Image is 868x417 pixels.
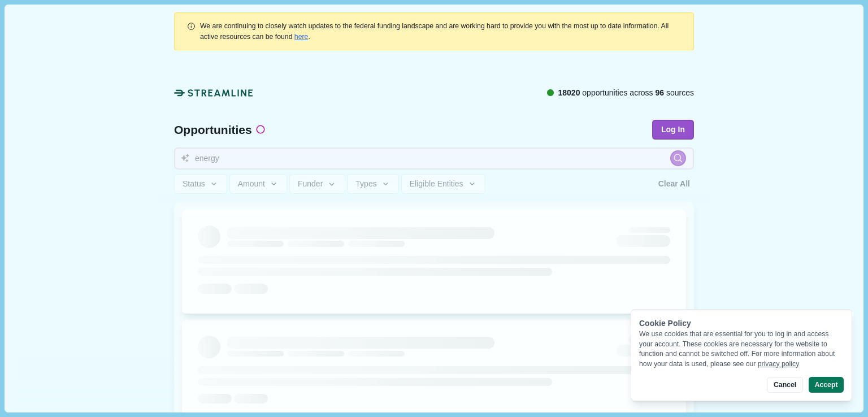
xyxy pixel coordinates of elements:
[656,88,665,97] span: 96
[654,174,694,194] button: Clear All
[401,174,485,194] button: Eligible Entities
[639,319,691,328] span: Cookie Policy
[758,360,800,368] a: privacy policy
[174,174,227,194] button: Status
[639,329,844,369] div: We use cookies that are essential for you to log in and access your account. These cookies are ne...
[238,179,265,189] span: Amount
[558,88,580,97] span: 18020
[767,377,802,393] button: Cancel
[294,33,309,41] a: here
[289,174,345,194] button: Funder
[558,87,694,99] span: opportunities across sources
[200,22,669,40] span: We are continuing to closely watch updates to the federal funding landscape and are working hard ...
[652,120,694,140] button: Log In
[174,147,694,170] input: Search for funding
[200,21,682,42] div: .
[229,174,288,194] button: Amount
[410,179,463,189] span: Eligible Entities
[809,377,844,393] button: Accept
[347,174,399,194] button: Types
[174,124,252,136] span: Opportunities
[298,179,323,189] span: Funder
[183,179,205,189] span: Status
[355,179,376,189] span: Types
